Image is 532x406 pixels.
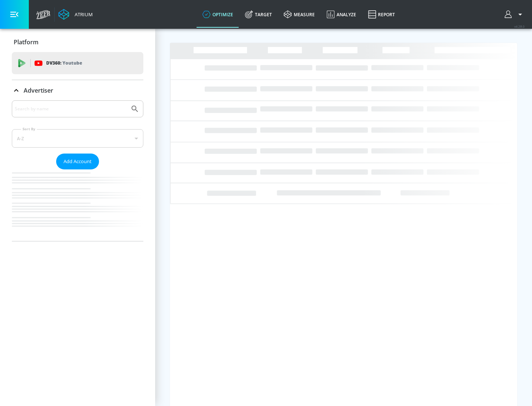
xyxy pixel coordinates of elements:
[46,59,82,67] p: DV360:
[24,86,53,94] p: Advertiser
[362,1,401,28] a: Report
[12,100,143,241] div: Advertiser
[278,1,321,28] a: measure
[321,1,362,28] a: Analyze
[72,11,93,18] div: Atrium
[62,59,82,67] p: Youtube
[12,169,143,241] nav: list of Advertiser
[514,24,525,28] span: v 4.28.0
[58,9,93,20] a: Atrium
[239,1,278,28] a: Target
[14,38,38,46] p: Platform
[12,129,143,148] div: A-Z
[197,1,239,28] a: optimize
[12,52,143,74] div: DV360: Youtube
[12,32,143,52] div: Platform
[56,154,99,169] button: Add Account
[12,80,143,101] div: Advertiser
[64,157,92,166] span: Add Account
[15,104,127,114] input: Search by name
[21,127,37,131] label: Sort By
